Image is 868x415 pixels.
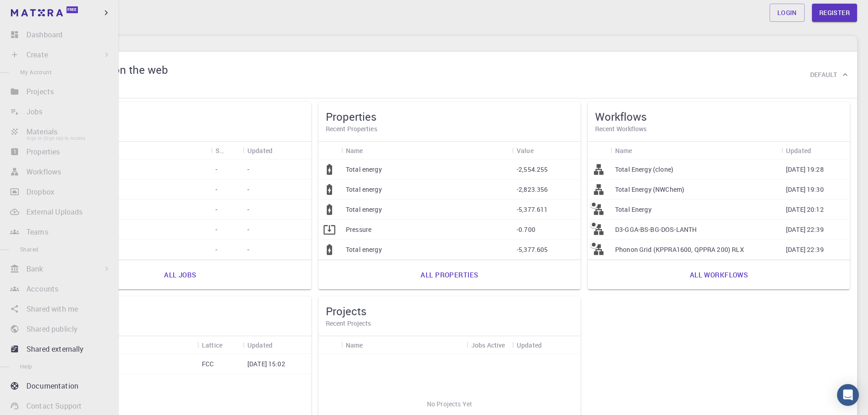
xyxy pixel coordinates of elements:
[216,142,224,159] div: Status
[26,343,84,354] p: Shared externally
[56,109,304,124] h5: Jobs
[534,143,548,158] button: Sort
[216,165,217,174] p: -
[247,336,272,354] div: Updated
[615,165,673,174] p: Total Energy (clone)
[247,359,285,369] p: [DATE] 15:02
[341,142,512,159] div: Name
[272,143,287,158] button: Sort
[154,264,206,286] a: All jobs
[517,185,548,194] p: -2,823.356
[781,142,850,159] div: Updated
[810,70,837,80] h6: Default
[247,225,249,234] p: -
[346,336,363,354] div: Name
[786,225,824,234] p: [DATE] 22:39
[588,142,611,159] div: Icon
[346,205,382,214] p: Total energy
[786,245,824,254] p: [DATE] 22:39
[326,318,573,328] h6: Recent Projects
[326,109,573,124] h5: Properties
[517,245,548,254] p: -5,377.605
[346,185,382,194] p: Total energy
[20,68,51,76] span: My Account
[812,4,857,22] a: Register
[243,336,311,354] div: Updated
[20,363,32,370] span: Help
[363,338,378,352] button: Sort
[346,142,363,159] div: Name
[11,9,63,16] img: logo
[512,142,580,159] div: Value
[20,246,38,253] span: Shared
[216,185,217,194] p: -
[247,245,249,254] p: -
[811,143,826,158] button: Sort
[517,142,534,159] div: Value
[615,245,744,254] p: Phonon Grid (KPPRA1600, QPPRA 200) RLX
[72,336,197,354] div: Name
[517,225,535,234] p: -0.700
[42,51,857,98] div: Anyone on the webAnyone on the webOrganisationDefault
[73,62,168,77] h5: Anyone on the web
[26,380,78,391] p: Documentation
[211,142,243,159] div: Status
[517,336,542,354] div: Updated
[216,225,217,234] p: -
[197,336,243,354] div: Lattice
[680,264,758,286] a: All workflows
[632,143,647,158] button: Sort
[467,336,512,354] div: Jobs Active
[346,165,382,174] p: Total energy
[247,185,249,194] p: -
[837,384,859,406] div: Open Intercom Messenger
[224,143,238,158] button: Sort
[202,336,222,354] div: Lattice
[517,165,548,174] p: -2,554.255
[770,4,805,22] a: Login
[615,185,684,194] p: Total Energy (NWChem)
[615,225,697,234] p: D3-GGA-BS-BG-DOS-LANTH
[326,304,573,318] h5: Projects
[346,225,371,234] p: Pressure
[611,142,781,159] div: Name
[615,205,652,214] p: Total Energy
[786,205,824,214] p: [DATE] 20:12
[786,142,811,159] div: Updated
[318,336,341,354] div: Icon
[615,142,632,159] div: Name
[243,142,311,159] div: Updated
[7,377,115,395] a: Documentation
[595,124,842,134] h6: Recent Workflows
[786,185,824,194] p: [DATE] 19:30
[341,336,467,354] div: Name
[786,165,824,174] p: [DATE] 19:28
[595,109,842,124] h5: Workflows
[272,338,287,352] button: Sort
[216,245,217,254] p: -
[247,142,272,159] div: Updated
[346,245,382,254] p: Total energy
[56,124,304,134] h6: Recent Jobs
[517,205,548,214] p: -5,377.611
[56,304,304,318] h5: Materials
[326,124,573,134] h6: Recent Properties
[72,142,211,159] div: Name
[471,336,505,354] div: Jobs Active
[222,338,237,352] button: Sort
[216,205,217,214] p: -
[202,359,214,369] p: FCC
[318,142,341,159] div: Icon
[247,165,249,174] p: -
[7,340,115,358] a: Shared externally
[512,336,580,354] div: Updated
[411,264,488,286] a: All properties
[247,205,249,214] p: -
[56,318,304,328] h6: Recent Materials
[542,338,556,352] button: Sort
[363,143,378,158] button: Sort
